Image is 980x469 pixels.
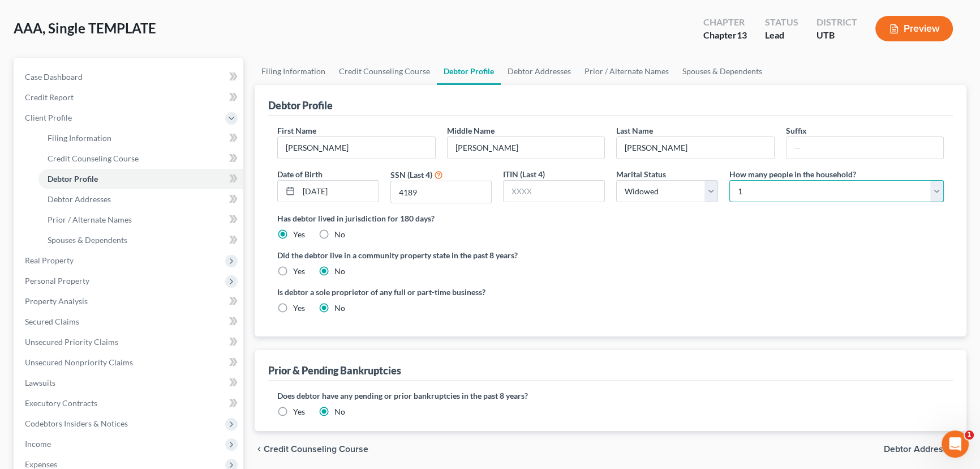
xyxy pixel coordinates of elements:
span: Debtor Addresses [48,194,111,204]
a: Filing Information [255,58,332,85]
label: Did the debtor live in a community property state in the past 8 years? [277,249,944,261]
span: Property Analysis [25,296,88,306]
label: How many people in the household? [729,168,856,180]
iframe: Intercom live chat [942,430,969,458]
label: Middle Name [447,125,495,137]
input: XXXX [504,181,604,202]
span: Codebtors Insiders & Notices [25,419,128,428]
div: Debtor Profile [268,99,333,112]
label: Has debtor lived in jurisdiction for 180 days? [277,212,944,224]
span: Debtor Profile [48,174,98,184]
a: Debtor Addresses [501,58,578,85]
label: Is debtor a sole proprietor of any full or part-time business? [277,286,605,298]
span: Real Property [25,255,74,265]
a: Prior / Alternate Names [578,58,676,85]
label: Does debtor have any pending or prior bankruptcies in the past 8 years? [277,390,944,402]
a: Debtor Profile [38,169,243,189]
span: Secured Claims [25,317,79,326]
a: Executory Contracts [16,393,243,413]
a: Credit Report [16,87,243,108]
a: Spouses & Dependents [676,58,769,85]
label: First Name [277,125,316,137]
input: M.I [448,137,605,159]
span: Spouses & Dependents [48,235,127,245]
span: Case Dashboard [25,72,83,82]
span: Expenses [25,459,57,469]
span: Debtor Addresses [884,445,957,454]
div: Chapter [703,29,747,42]
span: Lawsuits [25,378,55,387]
span: Filing Information [48,133,111,143]
label: Marital Status [616,168,666,180]
a: Property Analysis [16,291,243,312]
label: SSN (Last 4) [390,169,432,181]
div: Prior & Pending Bankruptcies [268,364,401,377]
label: Suffix [786,125,807,137]
a: Credit Counseling Course [38,148,243,169]
div: Chapter [703,16,747,29]
a: Filing Information [38,128,243,148]
label: Yes [293,302,305,314]
span: Credit Counseling Course [48,154,139,163]
a: Debtor Profile [437,58,501,85]
span: Prior / Alternate Names [48,215,132,224]
a: Secured Claims [16,312,243,332]
label: Yes [293,266,305,277]
span: 13 [737,29,747,40]
span: AAA, Single TEMPLATE [14,20,156,36]
a: Unsecured Priority Claims [16,332,243,352]
a: Case Dashboard [16,67,243,87]
button: Debtor Addresses chevron_right [884,445,966,454]
a: Lawsuits [16,373,243,393]
a: Unsecured Nonpriority Claims [16,352,243,373]
span: 1 [965,430,974,440]
label: No [334,302,345,314]
input: -- [786,137,944,159]
button: Preview [875,16,953,41]
label: Yes [293,406,305,417]
label: No [334,229,345,240]
a: Prior / Alternate Names [38,210,243,230]
div: District [816,16,857,29]
input: -- [617,137,774,159]
div: Lead [765,29,798,42]
span: Client Profile [25,113,72,122]
input: -- [278,137,435,159]
span: Income [25,439,51,449]
a: Debtor Addresses [38,189,243,210]
a: Credit Counseling Course [332,58,437,85]
span: Unsecured Priority Claims [25,337,118,347]
label: No [334,406,345,417]
label: No [334,266,345,277]
span: Credit Report [25,92,74,102]
span: Unsecured Nonpriority Claims [25,357,133,367]
i: chevron_left [255,445,264,454]
input: MM/DD/YYYY [299,181,379,202]
span: Credit Counseling Course [264,445,368,454]
button: chevron_left Credit Counseling Course [255,445,368,454]
div: Status [765,16,798,29]
span: Personal Property [25,276,89,285]
label: Date of Birth [277,168,323,180]
span: Executory Contracts [25,398,97,408]
label: Yes [293,229,305,240]
input: XXXX [391,181,492,203]
label: Last Name [616,125,653,137]
div: UTB [816,29,857,42]
a: Spouses & Dependents [38,230,243,250]
label: ITIN (Last 4) [503,168,545,180]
